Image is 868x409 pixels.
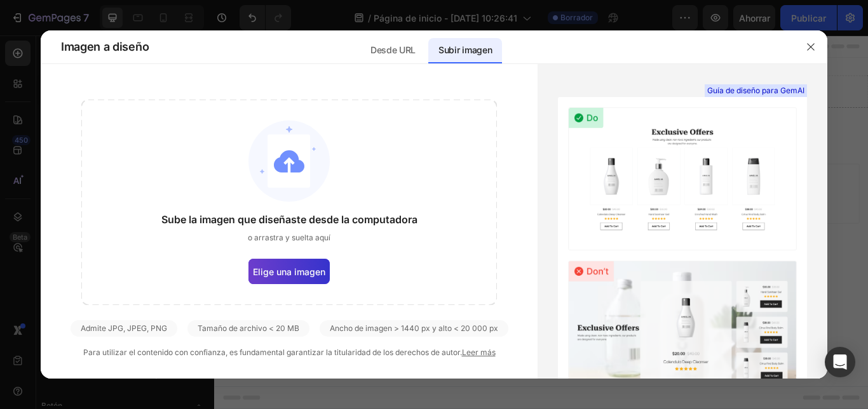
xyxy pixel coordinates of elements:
font: o arrastra y suelta aquí [248,233,330,242]
a: Leer más [462,347,496,357]
font: luego arrastra y suelta elementos [430,188,550,197]
font: Añadir sección en blanco [437,172,544,183]
font: Guía de diseño para GemAI [707,86,804,95]
font: Admite JPG, JPEG, PNG [81,323,167,333]
div: Abrir Intercom Messenger [825,347,855,377]
font: Desde URL [370,44,416,55]
font: Para utilizar el contenido con confianza, es fundamental garantizar la titularidad de los derecho... [83,347,462,357]
font: Añadir sección [351,144,412,155]
font: Sube la imagen que diseñaste desde la computadora [161,213,417,226]
font: Imagen a diseño [61,40,149,53]
font: Subir imagen [438,44,492,55]
font: Ancho de imagen > 1440 px y alto < 20 000 px [330,323,498,333]
font: Tamaño de archivo < 20 MB [198,323,299,333]
font: desde URL o imagen [339,188,412,197]
font: [PERSON_NAME] [231,172,304,183]
font: Generar diseño [344,172,409,183]
font: inspirado por expertos en CRO [212,188,322,197]
font: Elige una imagen [253,266,325,277]
font: Soltar elemento aquí [352,60,426,70]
